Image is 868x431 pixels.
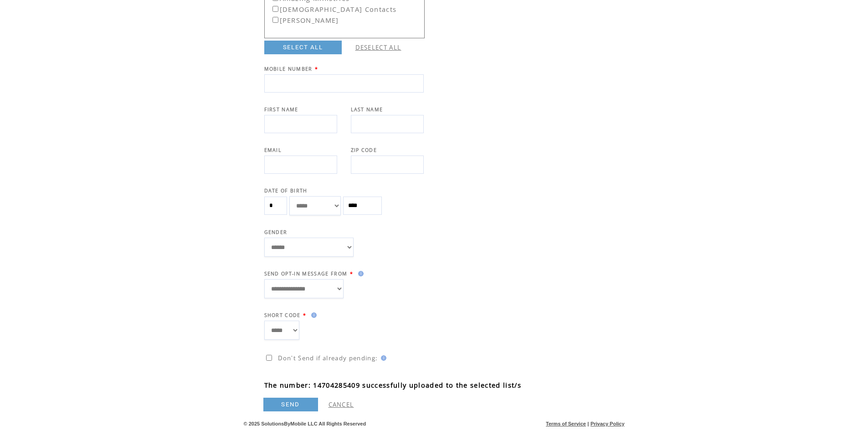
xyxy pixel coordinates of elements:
[266,13,339,25] label: [PERSON_NAME]
[591,421,625,426] a: Privacy Policy
[587,421,589,426] span: |
[351,106,383,113] span: LAST NAME
[244,421,366,426] span: © 2025 SolutionsByMobile LLC All Rights Reserved
[546,421,586,426] a: Terms of Service
[355,43,401,52] a: DESELECT ALL
[264,270,348,277] span: SEND OPT-IN MESSAGE FROM
[272,6,278,12] input: [DEMOGRAPHIC_DATA] Contacts
[308,312,317,318] img: help.gif
[262,378,620,392] span: The number: 14704285409 successfully uploaded to the selected list/s
[351,147,377,153] span: ZIP CODE
[263,398,318,411] a: SEND
[355,271,364,276] img: help.gif
[264,312,301,318] span: SHORT CODE
[266,2,397,14] label: [DEMOGRAPHIC_DATA] Contacts
[264,187,308,194] span: DATE OF BIRTH
[264,41,342,54] a: SELECT ALL
[329,400,354,409] a: CANCEL
[264,147,282,153] span: EMAIL
[378,355,386,361] img: help.gif
[264,66,313,72] span: MOBILE NUMBER
[278,354,378,362] span: Don't Send if already pending:
[264,106,298,113] span: FIRST NAME
[264,229,288,235] span: GENDER
[272,17,278,23] input: [PERSON_NAME]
